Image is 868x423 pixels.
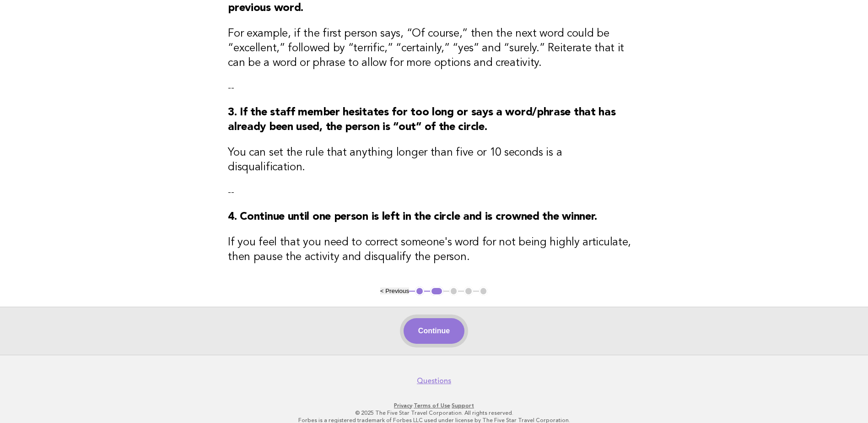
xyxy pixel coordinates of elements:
p: -- [228,81,640,94]
a: Terms of Use [414,402,450,409]
button: < Previous [380,287,409,294]
strong: 3. If the staff member hesitates for too long or says a word/phrase that has already been used, t... [228,107,615,133]
h3: If you feel that you need to correct someone's word for not being highly articulate, then pause t... [228,235,640,265]
button: Continue [404,318,464,344]
a: Questions [417,376,451,385]
h3: For example, if the first person says, “Of course,” then the next word could be “excellent,” foll... [228,27,640,70]
strong: 4. Continue until one person is left in the circle and is crowned the winner. [228,211,597,222]
p: · · [154,402,714,409]
button: 2 [430,287,443,296]
p: © 2025 The Five Star Travel Corporation. All rights reserved. [154,409,714,417]
h3: You can set the rule that anything longer than five or 10 seconds is a disqualification. [228,146,640,175]
a: Privacy [394,402,412,409]
button: 1 [415,287,424,296]
a: Support [452,402,474,409]
p: -- [228,186,640,199]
